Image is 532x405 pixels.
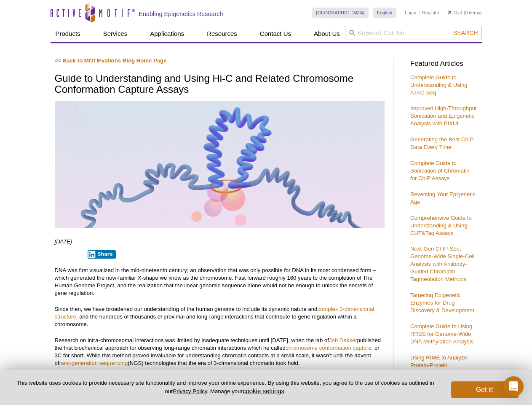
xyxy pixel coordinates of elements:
[410,105,477,127] a: Improved High-Throughput Sonication and Epigenetic Analysis with PIXUL
[410,191,476,205] a: Reversing Your Epigenetic Age
[202,26,242,42] a: Resources
[59,360,128,366] a: next-generation sequencing
[255,26,296,42] a: Contact Us
[410,354,474,376] a: Using RIME to Analyze Protein-Protein Interactions on Chromatin
[243,387,284,394] button: cookie settings
[145,26,189,42] a: Applications
[448,10,462,16] a: Cart
[329,337,357,343] a: Job Dekker
[55,73,385,96] h1: Guide to Understanding and Using Hi-C and Related Chromosome Conformation Capture Assays
[410,74,468,96] a: Complete Guide to Understanding & Using ATAC-Seq
[453,30,478,36] span: Search
[55,250,82,258] iframe: X Post Button
[55,238,72,245] em: [DATE]
[451,29,480,37] button: Search
[410,60,478,67] h3: Featured Articles
[419,8,420,18] li: |
[98,26,133,42] a: Services
[422,10,439,16] a: Register
[448,10,452,14] img: Your Cart
[410,246,474,282] a: Next-Gen ChIP-Seq: Genome-Wide Single-Cell Analysis with Antibody-Guided Chromatin Tagmentation M...
[55,57,167,64] a: << Back to MOTIFvations Blog Home Page
[286,345,372,351] a: chromosome conformation capture
[405,10,416,16] a: Login
[345,26,482,40] input: Keyword, Cat. No.
[55,337,385,367] p: Research on intra-chromosomal interactions was limited by inadequate techniques until [DATE], whe...
[312,8,369,18] a: [GEOGRAPHIC_DATA]
[173,388,207,394] a: Privacy Policy
[55,267,385,297] p: DNA was first visualized in the mid-nineteenth century; an observation that was only possible for...
[373,8,396,18] a: English
[139,10,223,18] h2: Enabling Epigenetics Research
[451,381,519,398] button: Got it!
[88,250,116,259] button: Share
[410,323,473,345] a: Complete Guide to Using RRBS for Genome-Wide DNA Methylation Analysis
[55,305,385,328] p: Since then, we have broadened our understanding of the human genome to include its dynamic nature...
[410,160,470,181] a: Complete Guide to Sonication of Chromatin for ChIP Assays
[448,8,482,18] li: (0 items)
[309,26,345,42] a: About Us
[51,26,86,42] a: Products
[503,376,524,397] div: Open Intercom Messenger
[410,136,473,150] a: Generating the Best ChIP Data Every Time
[410,215,472,236] a: Comprehensive Guide to Understanding & Using CUT&Tag Assays
[410,292,474,313] a: Targeting Epigenetic Enzymes for Drug Discovery & Development
[13,379,437,395] p: This website uses cookies to provide necessary site functionality and improve your online experie...
[55,101,385,228] img: Hi-C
